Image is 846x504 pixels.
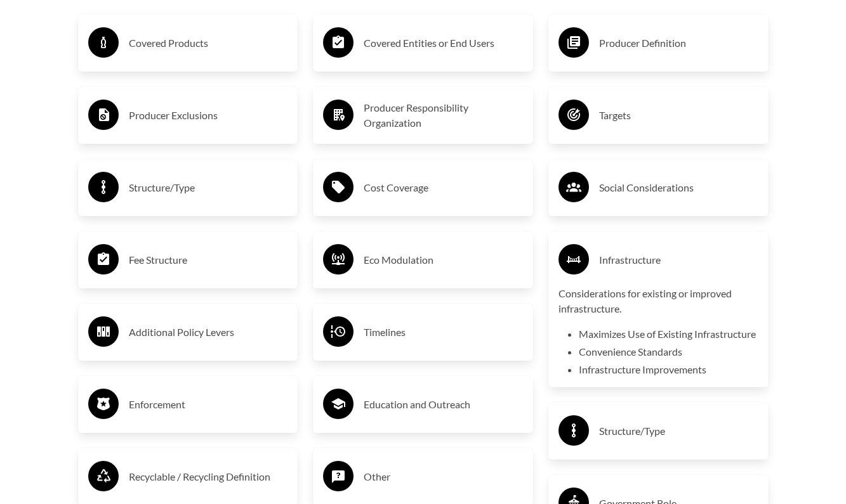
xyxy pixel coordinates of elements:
h3: Cost Coverage [364,178,523,198]
h3: Producer Definition [599,33,758,53]
h3: Education and Outreach [364,394,523,415]
h3: Enforcement [129,394,288,415]
li: Infrastructure Improvements [579,362,758,377]
h3: Infrastructure [599,250,758,270]
h3: Covered Products [129,33,288,53]
h3: Covered Entities or End Users [364,33,523,53]
h3: Targets [599,105,758,126]
h3: Structure/Type [599,421,758,441]
li: Maximizes Use of Existing Infrastructure [579,326,758,342]
h3: Eco Modulation [364,250,523,270]
h3: Social Considerations [599,178,758,198]
h3: Fee Structure [129,250,288,270]
h3: Other [364,467,523,487]
li: Convenience Standards [579,344,758,359]
h3: Structure/Type [129,178,288,198]
h3: Recyclable / Recycling Definition [129,467,288,487]
p: Considerations for existing or improved infrastructure. [558,286,758,316]
h3: Producer Responsibility Organization [364,100,523,131]
h3: Producer Exclusions [129,105,288,126]
h3: Timelines [364,322,523,342]
h3: Additional Policy Levers [129,322,288,342]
